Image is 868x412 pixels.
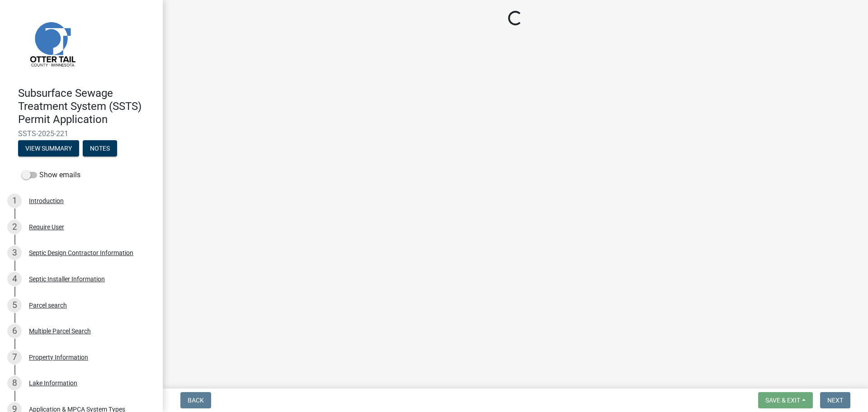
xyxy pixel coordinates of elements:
[29,328,91,334] div: Multiple Parcel Search
[758,392,813,408] button: Save & Exit
[29,276,105,282] div: Septic Installer Information
[820,392,850,408] button: Next
[7,194,22,208] div: 1
[7,324,22,338] div: 6
[29,302,67,308] div: Parcel search
[7,220,22,234] div: 2
[7,376,22,390] div: 8
[7,350,22,365] div: 7
[83,140,117,156] button: Notes
[29,250,133,256] div: Septic Design Contractor Information
[7,298,22,313] div: 5
[18,146,79,153] wm-modal-confirm: Summary
[18,140,79,156] button: View Summary
[827,397,843,404] span: Next
[18,9,86,77] img: Otter Tail County, Minnesota
[29,198,64,204] div: Introduction
[29,380,77,386] div: Lake Information
[22,170,80,180] label: Show emails
[29,224,64,230] div: Require User
[18,129,145,138] span: SSTS-2025-221
[765,397,800,404] span: Save & Exit
[180,392,211,408] button: Back
[83,146,117,153] wm-modal-confirm: Notes
[7,272,22,286] div: 4
[29,354,88,360] div: Property Information
[188,397,204,404] span: Back
[18,87,156,126] h4: Subsurface Sewage Treatment System (SSTS) Permit Application
[7,246,22,260] div: 3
